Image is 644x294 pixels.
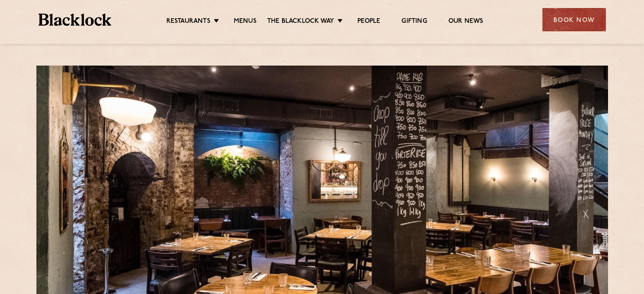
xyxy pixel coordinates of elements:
a: Restaurants [166,17,210,27]
a: Our News [448,17,484,27]
div: Book Now [542,8,606,31]
a: People [357,17,380,27]
a: Menus [234,17,257,27]
img: BL_Textured_Logo-footer-cropped.svg [39,14,112,26]
a: Gifting [401,17,427,27]
a: The Blacklock Way [267,17,334,27]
